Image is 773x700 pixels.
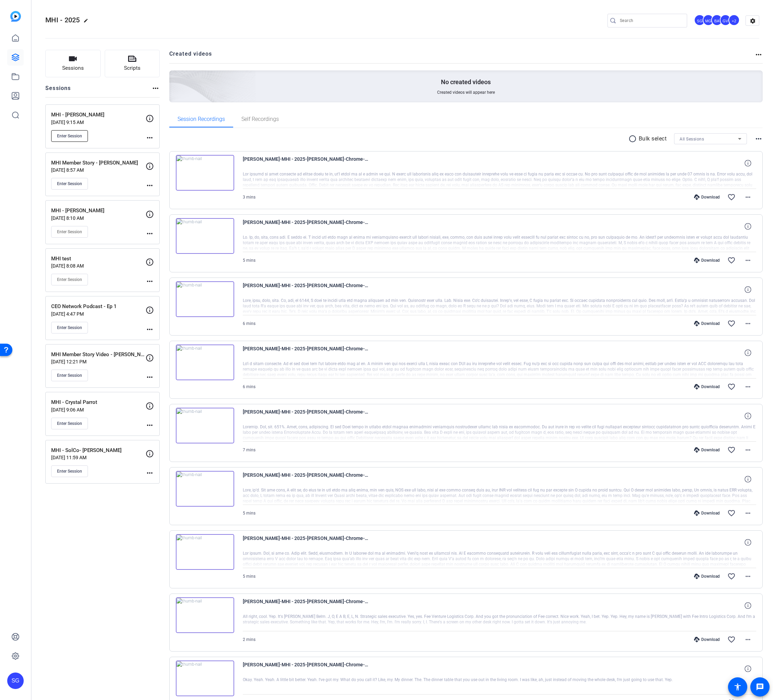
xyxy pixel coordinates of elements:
span: [PERSON_NAME]-MHI - 2025-[PERSON_NAME]-Chrome-2025-08-01-10-07-54-029-0 [243,597,370,614]
span: 5 mins [243,511,255,516]
img: thumb-nail [176,155,234,191]
img: thumb-nail [176,345,234,380]
p: [DATE] 8:57 AM [51,167,146,173]
div: Download [691,637,723,642]
p: [DATE] 9:15 AM [51,120,146,125]
button: Enter Session [51,322,88,334]
div: SG [694,14,705,26]
p: MHI - SolCo- [PERSON_NAME] [51,447,146,454]
span: 6 mins [243,384,255,389]
img: thumb-nail [176,471,234,507]
span: [PERSON_NAME]-MHI - 2025-[PERSON_NAME]-Chrome-2025-08-01-10-14-11-939-0 [243,471,370,487]
span: [PERSON_NAME]-MHI - 2025-[PERSON_NAME]-Chrome-2025-08-01-10-04-21-527-0 [243,661,370,677]
p: [DATE] 11:59 AM [51,455,146,460]
p: [DATE] 8:10 AM [51,215,146,221]
span: 3 mins [243,195,255,200]
span: Enter Session [57,277,82,282]
mat-icon: favorite_border [727,635,736,644]
mat-icon: more_horiz [146,277,154,285]
img: thumb-nail [176,281,234,317]
img: blue-gradient.svg [10,11,21,22]
span: [PERSON_NAME]-MHI - 2025-[PERSON_NAME]-Chrome-2025-08-01-10-38-45-015-0 [243,218,370,235]
span: Enter Session [57,181,82,187]
mat-icon: more_horiz [146,373,154,381]
mat-icon: favorite_border [727,446,736,454]
img: thumb-nail [176,597,234,633]
div: BA [711,14,723,26]
img: thumb-nail [176,218,234,254]
mat-icon: favorite_border [727,509,736,517]
mat-icon: more_horiz [754,50,763,59]
img: thumb-nail [176,534,234,570]
ngx-avatar: Manuel Grados-Andrade [703,14,715,26]
mat-icon: more_horiz [744,256,752,264]
span: Enter Session [57,229,82,235]
input: Search [620,16,682,25]
ngx-avatar: Scott Grant [694,14,706,26]
button: Enter Session [51,465,88,477]
span: [PERSON_NAME]-MHI - 2025-[PERSON_NAME]-Chrome-2025-08-01-10-19-42-473-0 [243,408,370,424]
mat-icon: more_horiz [146,421,154,429]
mat-icon: favorite_border [727,193,736,201]
p: [DATE] 8:08 AM [51,263,146,269]
p: MHI - [PERSON_NAME] [51,111,146,119]
span: Enter Session [57,373,82,378]
mat-icon: favorite_border [727,319,736,328]
button: Enter Session [51,418,88,429]
div: Download [691,321,723,326]
span: 5 mins [243,258,255,263]
span: Created videos will appear here [437,90,495,95]
span: Sessions [62,64,84,72]
span: Enter Session [57,421,82,426]
mat-icon: more_horiz [744,572,752,580]
span: MHI - 2025 [45,16,80,24]
div: MG [703,14,714,26]
mat-icon: favorite_border [727,572,736,580]
span: [PERSON_NAME]-MHI - 2025-[PERSON_NAME]-Chrome-2025-08-01-10-09-38-120-0 [243,534,370,551]
span: Enter Session [57,325,82,330]
mat-icon: more_horiz [744,383,752,391]
span: Scripts [124,64,140,72]
mat-icon: more_horiz [146,469,154,477]
img: thumb-nail [176,408,234,443]
span: Session Recordings [178,116,225,122]
mat-icon: favorite_border [727,256,736,264]
mat-icon: more_horiz [744,319,752,328]
p: No created videos [441,78,491,86]
div: Download [691,194,723,200]
p: [DATE] 4:47 PM [51,311,146,317]
mat-icon: more_horiz [744,509,752,517]
p: MHI Member Story Video - [PERSON_NAME] [51,351,146,359]
span: 7 mins [243,448,255,452]
p: MHI test [51,255,146,263]
mat-icon: message [756,683,764,691]
mat-icon: more_horiz [146,134,154,142]
mat-icon: favorite_border [727,383,736,391]
mat-icon: more_horiz [146,229,154,238]
mat-icon: more_horiz [146,325,154,334]
mat-icon: edit [83,18,92,26]
mat-icon: radio_button_unchecked [628,135,639,143]
div: Download [691,574,723,579]
div: Download [691,447,723,453]
p: MHI Member Story - [PERSON_NAME] [51,159,146,167]
mat-icon: more_horiz [744,446,752,454]
span: Enter Session [57,133,82,139]
p: MHI - [PERSON_NAME] [51,207,146,215]
span: 5 mins [243,574,255,579]
mat-icon: accessibility [734,683,742,691]
p: [DATE] 9:06 AM [51,407,146,413]
div: Download [691,384,723,389]
mat-icon: settings [746,16,760,26]
span: [PERSON_NAME]-MHI - 2025-[PERSON_NAME]-Chrome-2025-08-01-10-26-57-165-0 [243,345,370,361]
mat-icon: more_horiz [151,84,160,92]
div: SG [7,673,24,689]
button: Enter Session [51,370,88,381]
span: Self Recordings [241,116,279,122]
span: 6 mins [243,321,255,326]
mat-icon: more_horiz [744,635,752,644]
button: Enter Session [51,274,88,285]
button: Enter Session [51,130,88,142]
img: thumb-nail [176,661,234,696]
img: Creted videos background [92,2,256,151]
